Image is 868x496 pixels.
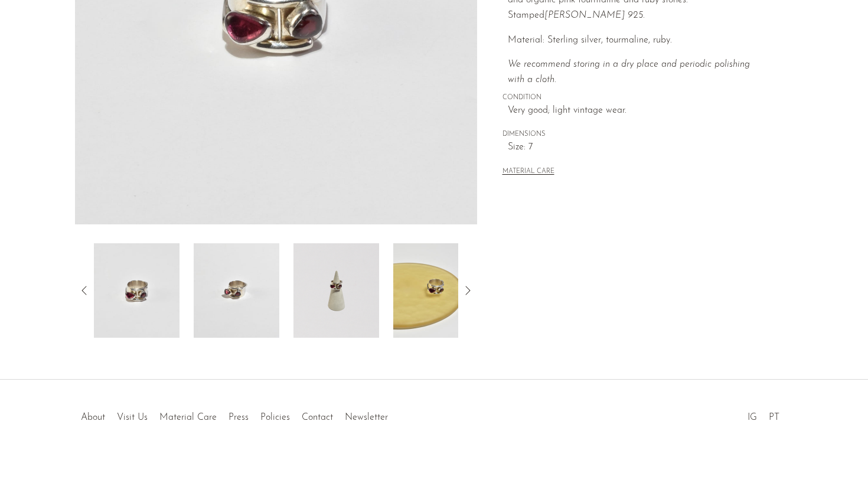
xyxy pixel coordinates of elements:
[508,140,768,155] span: Size: 7
[508,33,768,48] p: Material: Sterling silver, tourmaline, ruby.
[302,413,333,422] a: Contact
[159,413,217,422] a: Material Care
[81,413,105,422] a: About
[502,168,554,177] button: MATERIAL CARE
[748,413,757,422] a: IG
[94,243,180,338] img: Abstract Tourmaline Ruby Ring
[293,243,379,338] img: Abstract Tourmaline Ruby Ring
[508,60,750,84] i: We recommend storing in a dry place and periodic polishing with a cloth.
[502,129,768,140] span: DIMENSIONS
[393,243,479,338] img: Abstract Tourmaline Ruby Ring
[194,243,279,338] img: Abstract Tourmaline Ruby Ring
[75,403,394,426] ul: Quick links
[117,413,148,422] a: Visit Us
[508,103,768,119] span: Very good; light vintage wear.
[544,11,645,20] em: [PERSON_NAME] 925.
[502,93,768,103] span: CONDITION
[260,413,290,422] a: Policies
[229,413,249,422] a: Press
[742,403,785,426] ul: Social Medias
[769,413,779,422] a: PT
